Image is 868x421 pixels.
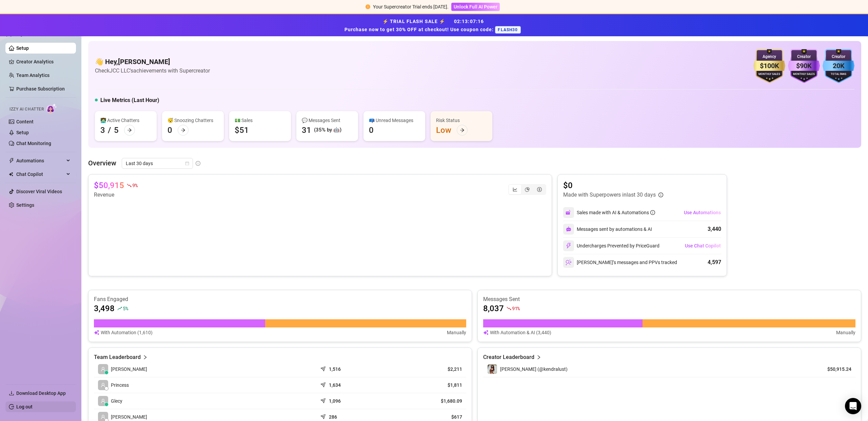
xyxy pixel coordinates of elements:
div: Undercharges Prevented by PriceGuard [563,240,659,251]
span: info-circle [196,161,200,166]
span: Princess [111,381,129,389]
a: Setup [16,130,29,135]
a: Chat Monitoring [16,141,51,146]
img: purple-badge-B9DA21FR.svg [788,49,820,83]
button: Use Chat Copilot [685,240,721,251]
div: $100K [753,61,785,71]
span: Use Automations [684,210,721,215]
div: 20K [823,61,854,71]
div: Messages sent by automations & AI [563,224,652,235]
button: Use Automations [684,207,721,218]
img: svg%3e [566,243,572,249]
div: 3,440 [708,225,721,233]
article: $2,211 [396,366,462,373]
div: Monthly Sales [753,72,785,77]
span: [PERSON_NAME] (@kendralust) [500,366,568,372]
span: send [320,381,327,387]
article: 1,096 [329,398,341,404]
a: Unlock Full AI Power [451,4,500,9]
article: $50,915 [94,180,124,191]
img: svg%3e [94,329,99,336]
span: send [320,413,327,419]
a: Setup [16,45,29,51]
img: svg%3e [566,209,572,216]
span: Download Desktop App [16,390,66,396]
a: Purchase Subscription [16,83,71,94]
article: With Automation & AI (3,440) [490,329,551,336]
div: $90K [788,61,820,71]
img: gold-badge-CigiZidd.svg [753,49,785,83]
span: Your Supercreator Trial ends [DATE]. [373,4,449,9]
span: Automations [16,155,64,166]
div: Creator [788,54,820,60]
span: rise [117,306,122,311]
div: 0 [167,125,172,136]
article: 286 [329,414,337,420]
button: Unlock Full AI Power [451,3,500,11]
div: 3 [100,125,105,136]
span: dollar-circle [537,187,542,192]
span: [PERSON_NAME] [111,413,147,421]
img: AI Chatter [46,103,57,113]
div: 4,597 [708,258,721,266]
article: $50,915.24 [821,366,851,373]
article: Fans Engaged [94,296,466,303]
span: [PERSON_NAME] [111,365,147,373]
article: Made with Superpowers in last 30 days [563,191,656,199]
article: Manually [836,329,855,336]
article: 3,498 [94,303,115,314]
div: 0 [369,125,374,136]
article: $1,680.09 [396,398,462,404]
div: 😴 Snoozing Chatters [167,117,218,124]
div: Agency [753,54,785,60]
span: 91 % [512,305,520,312]
img: Kendra (@kendralust) [488,364,497,374]
h4: 👋 Hey, [PERSON_NAME] [95,57,210,66]
article: Creator Leaderboard [483,353,534,361]
article: 1,516 [329,366,341,373]
div: 💵 Sales [235,117,285,124]
a: Settings [16,202,34,208]
article: 1,634 [329,382,341,388]
span: fall [127,183,132,188]
div: Creator [823,54,854,60]
span: calendar [185,161,189,165]
img: svg%3e [483,329,489,336]
img: Chat Copilot [9,172,13,177]
span: line-chart [513,187,517,192]
span: Unlock Full AI Power [454,4,497,9]
div: (35% by 🤖) [314,126,341,134]
article: Check JCC LLC's achievements with Supercreator [95,66,210,75]
span: pie-chart [525,187,530,192]
h5: Live Metrics (Last Hour) [100,96,159,104]
div: Open Intercom Messenger [845,398,861,414]
div: Sales made with AI & Automations [577,209,655,216]
div: Monthly Sales [788,72,820,77]
strong: Purchase now to get 30% OFF at checkout! Use coupon code: [344,27,495,32]
article: Team Leaderboard [94,353,141,361]
span: fall [507,306,511,311]
div: 5 [114,125,119,136]
article: Overview [88,158,116,168]
img: svg%3e [566,259,572,265]
span: thunderbolt [9,158,14,163]
div: segmented control [508,184,546,195]
div: [PERSON_NAME]’s messages and PPVs tracked [563,257,677,268]
span: 5 % [123,305,128,312]
a: Content [16,119,34,124]
div: 31 [302,125,311,136]
span: user [101,415,105,419]
article: Messages Sent [483,296,855,303]
span: arrow-right [127,128,132,133]
a: Log out [16,404,33,409]
span: download [9,390,14,396]
div: 💬 Messages Sent [302,117,353,124]
span: 9 % [132,182,137,188]
span: 02 : 13 : 07 : 16 [454,19,484,24]
div: $51 [235,125,249,136]
span: Chat Copilot [16,169,64,180]
img: svg%3e [566,226,571,232]
a: Creator Analytics [16,56,71,67]
span: FLASH30 [495,26,520,34]
img: blue-badge-DgoSNQY1.svg [823,49,854,83]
